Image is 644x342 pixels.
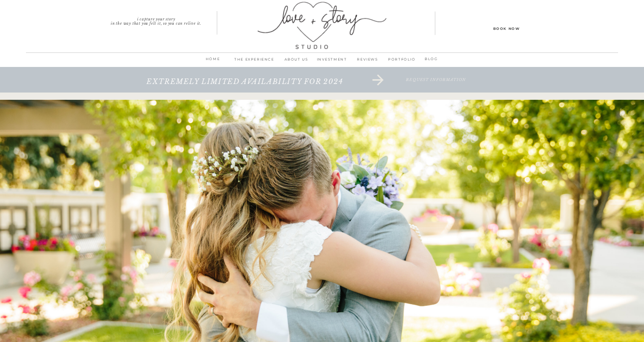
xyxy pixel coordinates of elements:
[350,56,385,68] a: REVIEWS
[314,56,350,68] a: INVESTMENT
[118,78,372,95] a: extremely limited availability for 2024
[95,17,217,23] a: I capture your storyin the way that you felt it, so you can relive it.
[361,78,511,95] a: request information
[279,56,314,68] a: ABOUT us
[420,55,443,64] a: BLOG
[468,25,545,31] a: Book Now
[385,56,418,68] a: PORTFOLIO
[230,56,279,68] a: THE EXPERIENCE
[95,17,217,23] p: I capture your story in the way that you felt it, so you can relive it.
[201,55,224,67] a: home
